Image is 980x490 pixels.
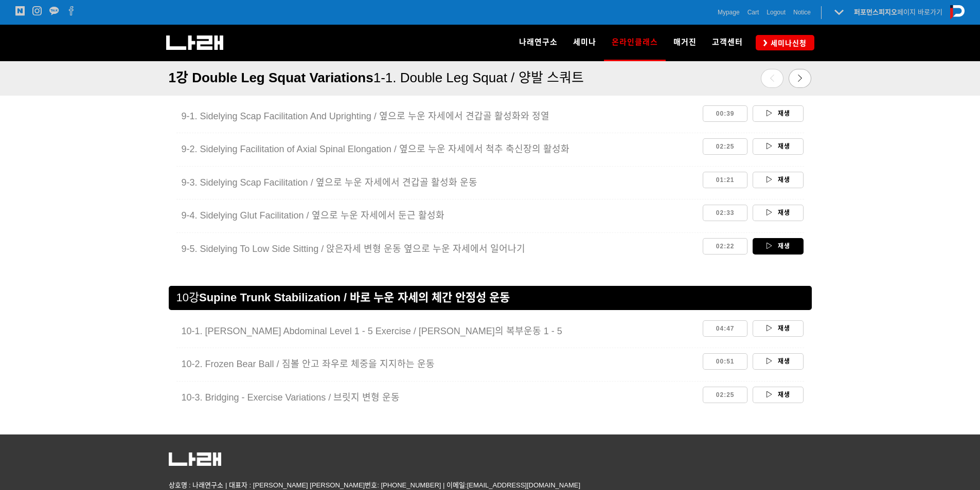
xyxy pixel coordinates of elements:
[703,238,748,255] a: 02:22
[604,25,666,61] a: 온라인클래스
[753,172,804,188] a: 재생
[182,392,400,403] span: 10-3. Bridging - Exercise Variations / 브릿지 변형 운동
[753,320,804,337] a: 재생
[703,353,748,370] a: 00:51
[176,320,700,342] a: 10-1. [PERSON_NAME] Abdominal Level 1 - 5 Exercise / [PERSON_NAME]의 복부운동 1 - 5
[718,7,740,17] a: Mypage
[519,38,558,47] span: 나래연구소
[182,177,477,188] span: 9-3. Sidelying Scap Facilitation / 옆으로 누운 자세에서 견갑골 활성화 운동
[673,38,697,47] span: 매거진
[703,138,748,155] a: 02:25
[612,34,658,50] span: 온라인클래스
[176,105,700,128] a: 9-1. Sidelying Scap Facilitation And Uprighting / 옆으로 누운 자세에서 견갑골 활성화와 정열
[768,38,807,48] span: 세미나신청
[176,205,700,227] a: 9-4. Sidelying Glut Facilitation / 옆으로 누운 자세에서 둔근 활성화
[182,144,569,154] span: 9-2. Sidelying Facilitation of Axial Spinal Elongation / 옆으로 누운 자세에서 척추 축신장의 활성화
[703,387,748,403] a: 02:25
[753,353,804,370] a: 재생
[703,205,748,221] a: 02:33
[703,320,748,337] a: 04:47
[182,210,444,221] span: 9-4. Sidelying Glut Facilitation / 옆으로 누운 자세에서 둔근 활성화
[176,172,700,194] a: 9-3. Sidelying Scap Facilitation / 옆으로 누운 자세에서 견갑골 활성화 운동
[511,25,565,61] a: 나래연구소
[753,105,804,122] a: 재생
[176,387,700,409] a: 10-3. Bridging - Exercise Variations / 브릿지 변형 운동
[182,111,549,121] span: 9-1. Sidelying Scap Facilitation And Uprighting / 옆으로 누운 자세에서 견갑골 활성화와 정열
[666,25,704,61] a: 매거진
[182,326,562,336] span: 10-1. [PERSON_NAME] Abdominal Level 1 - 5 Exercise / [PERSON_NAME]의 복부운동 1 - 5
[176,238,700,260] a: 9-5. Sidelying To Low Side Sitting / 앉은자세 변형 운동 옆으로 누운 자세에서 일어나기
[573,38,596,47] span: 세미나
[182,244,526,254] span: 9-5. Sidelying To Low Side Sitting / 앉은자세 변형 운동 옆으로 누운 자세에서 일어나기
[753,238,804,255] a: 재생
[704,25,751,61] a: 고객센터
[854,8,897,16] strong: 퍼포먼스피지오
[753,387,804,403] a: 재생
[176,353,700,375] a: 10-2. Frozen Bear Ball / 짐볼 안고 좌우로 체중을 지지하는 운동
[169,64,702,91] a: 1강 Double Leg Squat Variations1-1. Double Leg Squat / 양발 스쿼트
[169,452,221,466] img: 5c63318082161.png
[176,291,199,304] span: 10강
[767,7,786,17] a: Logout
[756,35,814,50] a: 세미나신청
[747,7,759,17] a: Cart
[199,291,510,304] span: Supine Trunk Stabilization / 바로 누운 자세의 체간 안정성 운동
[565,25,604,61] a: 세미나
[712,38,743,47] span: 고객센터
[169,70,373,85] span: 1강 Double Leg Squat Variations
[753,138,804,155] a: 재생
[854,8,942,16] a: 퍼포먼스피지오페이지 바로가기
[703,105,748,122] a: 00:39
[753,205,804,221] a: 재생
[373,70,584,85] span: 1-1. Double Leg Squat / 양발 스쿼트
[182,359,435,369] span: 10-2. Frozen Bear Ball / 짐볼 안고 좌우로 체중을 지지하는 운동
[793,7,811,17] a: Notice
[703,172,748,188] a: 01:21
[176,138,700,160] a: 9-2. Sidelying Facilitation of Axial Spinal Elongation / 옆으로 누운 자세에서 척추 축신장의 활성화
